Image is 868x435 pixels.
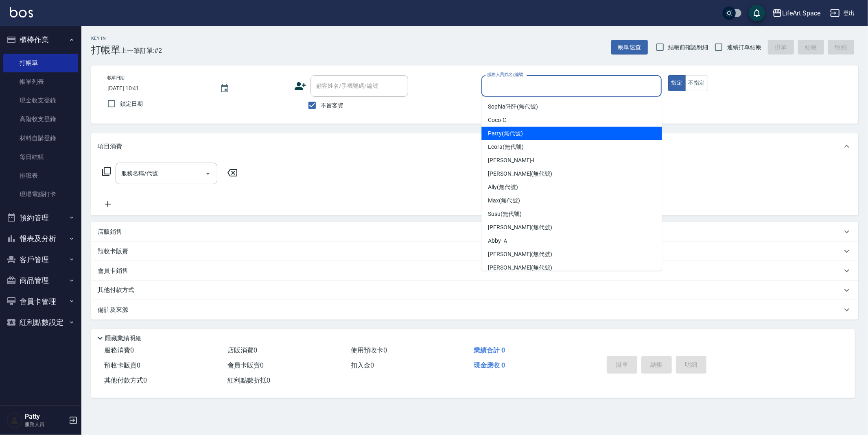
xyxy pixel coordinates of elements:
[215,79,234,98] button: Choose date, selected date is 2025-08-18
[3,249,78,270] button: 客戶管理
[25,413,66,421] h5: Patty
[321,101,343,110] span: 不留客資
[488,263,552,272] span: [PERSON_NAME] (無代號)
[769,5,824,22] button: LifeArt Space
[3,54,78,72] a: 打帳單
[488,129,523,138] span: Patty (無代號)
[91,44,120,56] h3: 打帳單
[227,376,270,384] span: 紅利點數折抵 0
[488,170,552,178] span: [PERSON_NAME] (無代號)
[488,210,522,218] span: Susu (無代號)
[351,346,387,354] span: 使用預收卡 0
[201,167,214,180] button: Open
[488,250,552,259] span: [PERSON_NAME] (無代號)
[7,412,23,428] img: Person
[488,102,538,111] span: Sophia阡阡 (無代號)
[98,228,122,236] p: 店販銷售
[227,346,257,354] span: 店販消費 0
[25,421,66,428] p: 服務人員
[3,148,78,166] a: 每日結帳
[227,361,264,369] span: 會員卡販賣 0
[3,228,78,249] button: 報表及分析
[727,43,761,52] span: 連續打單結帳
[91,261,858,281] div: 會員卡銷售
[98,247,128,256] p: 預收卡販賣
[749,5,765,21] button: save
[685,75,708,91] button: 不指定
[3,291,78,312] button: 會員卡管理
[474,361,505,369] span: 現金應收 0
[487,72,523,78] label: 服務人員姓名/編號
[488,223,552,232] span: [PERSON_NAME] (無代號)
[3,110,78,128] a: 高階收支登錄
[669,43,708,52] span: 結帳前確認明細
[3,185,78,204] a: 現場電腦打卡
[107,75,125,81] label: 帳單日期
[98,267,128,275] p: 會員卡銷售
[120,46,162,56] span: 上一筆訂單:#2
[10,7,33,17] img: Logo
[3,129,78,148] a: 材料自購登錄
[827,6,858,21] button: 登出
[91,300,858,320] div: 備註及來源
[488,196,520,205] span: Max (無代號)
[488,183,518,191] span: Ally (無代號)
[3,72,78,91] a: 帳單列表
[351,361,374,369] span: 扣入金 0
[3,312,78,333] button: 紅利點數設定
[98,286,138,295] p: 其他付款方式
[488,237,508,245] span: Abby -Ａ
[104,376,147,384] span: 其他付款方式 0
[668,75,686,91] button: 指定
[98,306,128,314] p: 備註及來源
[91,241,858,261] div: 預收卡販賣
[107,82,212,95] input: YYYY/MM/DD hh:mm
[488,156,536,165] span: [PERSON_NAME] -L
[91,222,858,241] div: 店販銷售
[3,91,78,110] a: 現金收支登錄
[3,270,78,291] button: 商品管理
[3,29,78,50] button: 櫃檯作業
[474,346,505,354] span: 業績合計 0
[120,100,143,108] span: 鎖定日期
[104,346,134,354] span: 服務消費 0
[104,361,140,369] span: 預收卡販賣 0
[91,281,858,300] div: 其他付款方式
[488,116,506,124] span: Coco -C
[782,8,820,18] div: LifeArt Space
[91,133,858,159] div: 項目消費
[488,143,524,151] span: Leora (無代號)
[98,142,122,151] p: 項目消費
[3,207,78,228] button: 預約管理
[91,36,120,41] h2: Key In
[611,40,648,55] button: 帳單速查
[3,166,78,185] a: 排班表
[105,334,142,343] p: 隱藏業績明細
